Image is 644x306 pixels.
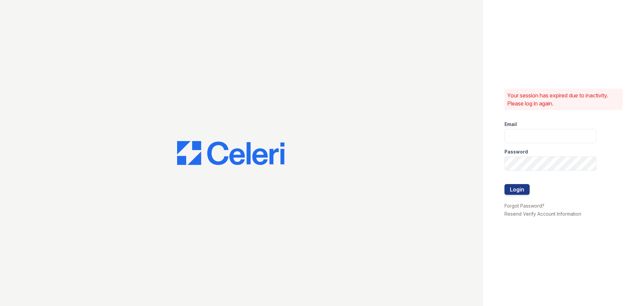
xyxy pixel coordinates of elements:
a: Resend Verify Account Information [504,211,581,217]
img: CE_Logo_Blue-a8612792a0a2168367f1c8372b55b34899dd931a85d93a1a3d3e32e68fde9ad4.png [177,141,284,165]
label: Password [504,148,528,155]
a: Forgot Password? [504,203,544,209]
label: Email [504,121,517,128]
button: Login [504,184,530,195]
p: Your session has expired due to inactivity. Please log in again. [507,91,620,107]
